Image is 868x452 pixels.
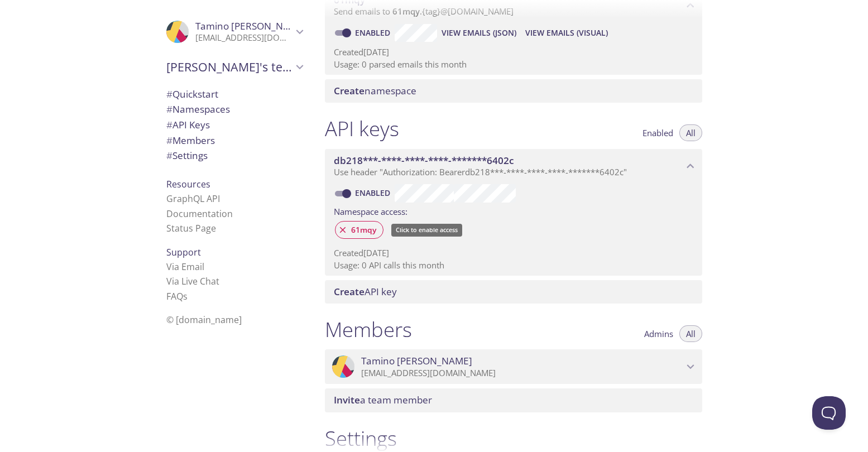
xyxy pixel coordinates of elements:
[166,134,172,147] span: #
[334,46,693,58] p: Created [DATE]
[195,20,306,32] span: Tamino [PERSON_NAME]
[166,103,230,116] span: Namespaces
[166,103,172,116] span: #
[166,261,204,273] a: Via Email
[361,355,472,367] span: Tamino [PERSON_NAME]
[157,117,311,133] div: API Keys
[166,88,172,100] span: #
[679,124,702,141] button: All
[334,84,416,97] span: namespace
[166,149,172,162] span: #
[325,280,702,304] div: Create API Key
[183,290,188,302] span: s
[334,247,693,259] p: Created [DATE]
[437,24,521,42] button: View Emails (JSON)
[157,52,311,81] div: Tamino's team
[334,393,360,406] span: Invite
[166,290,188,302] a: FAQ
[166,246,201,258] span: Support
[334,59,693,70] p: Usage: 0 parsed emails this month
[636,124,680,141] button: Enabled
[157,148,311,164] div: Team Settings
[334,393,432,406] span: a team member
[334,259,693,271] p: Usage: 0 API calls this month
[157,133,311,148] div: Members
[325,426,702,451] h1: Settings
[195,32,292,44] p: [EMAIL_ADDRESS][DOMAIN_NAME]
[325,116,399,141] h1: API keys
[325,388,702,412] div: Invite a team member
[325,349,702,384] div: Tamino Roidinger
[334,203,407,219] label: Namespace access:
[166,314,242,326] span: © [DOMAIN_NAME]
[166,118,172,131] span: #
[166,59,292,75] span: [PERSON_NAME]'s team
[325,79,702,103] div: Create namespace
[157,13,311,50] div: Tamino Roidinger
[166,222,216,234] a: Status Page
[166,149,208,162] span: Settings
[166,275,219,287] a: Via Live Chat
[679,325,702,342] button: All
[166,193,220,205] a: GraphQL API
[334,285,397,298] span: API key
[812,396,846,430] iframe: Help Scout Beacon - Open
[334,84,365,97] span: Create
[325,317,412,342] h1: Members
[344,225,383,235] span: 61mqy
[166,134,215,147] span: Members
[166,118,210,131] span: API Keys
[521,24,612,42] button: View Emails (Visual)
[353,187,395,198] a: Enabled
[334,285,365,298] span: Create
[353,27,395,38] a: Enabled
[335,221,383,239] div: 61mqy
[157,102,311,117] div: Namespaces
[637,325,680,342] button: Admins
[525,26,608,40] span: View Emails (Visual)
[166,88,218,100] span: Quickstart
[361,368,683,379] p: [EMAIL_ADDRESS][DOMAIN_NAME]
[442,26,516,40] span: View Emails (JSON)
[157,86,311,102] div: Quickstart
[166,208,233,220] a: Documentation
[166,178,210,190] span: Resources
